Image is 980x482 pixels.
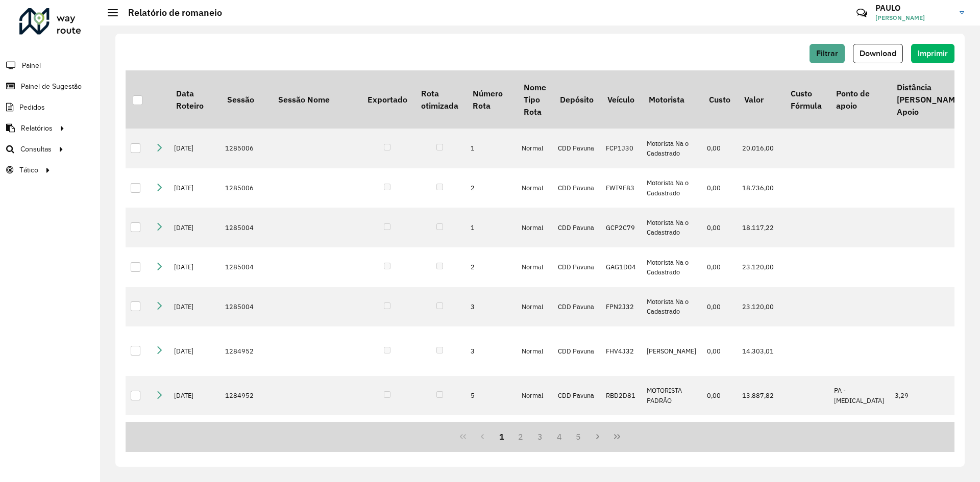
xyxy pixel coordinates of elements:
[465,70,517,129] th: Número Rota
[601,415,642,455] td: RBD2D80
[553,326,600,376] td: CDD Pavuna
[601,70,642,129] th: Veículo
[19,102,45,113] span: Pedidos
[220,208,271,247] td: 1285004
[642,70,702,129] th: Motorista
[118,7,222,18] h2: Relatório de romaneio
[737,247,783,287] td: 23.120,00
[517,208,553,247] td: Normal
[816,49,838,58] span: Filtrar
[465,415,517,455] td: 6
[890,70,969,129] th: Distância [PERSON_NAME] Apoio
[875,13,952,22] span: [PERSON_NAME]
[702,208,737,247] td: 0,00
[220,168,271,208] td: 1285006
[702,376,737,416] td: 0,00
[737,208,783,247] td: 18.117,22
[553,247,600,287] td: CDD Pavuna
[169,415,220,455] td: [DATE]
[492,427,511,446] button: 1
[642,247,702,287] td: Motorista Na o Cadastrado
[517,415,553,455] td: Normal
[553,70,600,129] th: Depósito
[642,208,702,247] td: Motorista Na o Cadastrado
[601,208,642,247] td: GCP2C79
[911,44,954,63] button: Imprimir
[737,326,783,376] td: 14.303,01
[569,427,589,446] button: 5
[517,247,553,287] td: Normal
[220,376,271,416] td: 1284952
[642,168,702,208] td: Motorista Na o Cadastrado
[642,326,702,376] td: [PERSON_NAME]
[517,129,553,168] td: Normal
[220,129,271,168] td: 1285006
[607,427,627,446] button: Last Page
[918,49,948,58] span: Imprimir
[169,129,220,168] td: [DATE]
[553,287,600,327] td: CDD Pavuna
[702,415,737,455] td: 0,00
[853,44,903,63] button: Download
[465,326,517,376] td: 3
[465,129,517,168] td: 1
[810,44,845,63] button: Filtrar
[517,287,553,327] td: Normal
[737,168,783,208] td: 18.736,00
[702,326,737,376] td: 0,00
[517,326,553,376] td: Normal
[702,70,737,129] th: Custo
[737,287,783,327] td: 23.120,00
[19,165,38,175] span: Tático
[737,70,783,129] th: Valor
[169,326,220,376] td: [DATE]
[737,376,783,416] td: 13.887,82
[220,70,271,129] th: Sessão
[601,287,642,327] td: FPN2J32
[220,415,271,455] td: 1284952
[517,70,553,129] th: Nome Tipo Rota
[169,70,220,129] th: Data Roteiro
[220,247,271,287] td: 1285004
[517,168,553,208] td: Normal
[21,123,53,134] span: Relatórios
[550,427,569,446] button: 4
[601,129,642,168] td: FCP1J30
[511,427,530,446] button: 2
[829,70,890,129] th: Ponto de apoio
[737,415,783,455] td: 33.072,35
[553,376,600,416] td: CDD Pavuna
[271,70,360,129] th: Sessão Nome
[588,427,607,446] button: Next Page
[220,287,271,327] td: 1285004
[169,208,220,247] td: [DATE]
[642,287,702,327] td: Motorista Na o Cadastrado
[553,168,600,208] td: CDD Pavuna
[829,376,890,416] td: PA - [MEDICAL_DATA]
[169,168,220,208] td: [DATE]
[465,287,517,327] td: 3
[169,376,220,416] td: [DATE]
[21,81,82,92] span: Painel de Sugestão
[553,415,600,455] td: CDD Pavuna
[517,376,553,416] td: Normal
[875,3,952,13] h3: PAULO
[414,70,465,129] th: Rota otimizada
[601,376,642,416] td: RBD2D81
[360,70,414,129] th: Exportado
[851,2,873,24] a: Contato Rápido
[553,129,600,168] td: CDD Pavuna
[20,144,52,155] span: Consultas
[169,287,220,327] td: [DATE]
[530,427,550,446] button: 3
[601,168,642,208] td: FWT9F83
[642,415,702,455] td: MOTORISTA PADRÃO
[220,326,271,376] td: 1284952
[702,168,737,208] td: 0,00
[702,129,737,168] td: 0,00
[702,287,737,327] td: 0,00
[783,70,828,129] th: Custo Fórmula
[860,49,896,58] span: Download
[601,326,642,376] td: FHV4J32
[702,247,737,287] td: 0,00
